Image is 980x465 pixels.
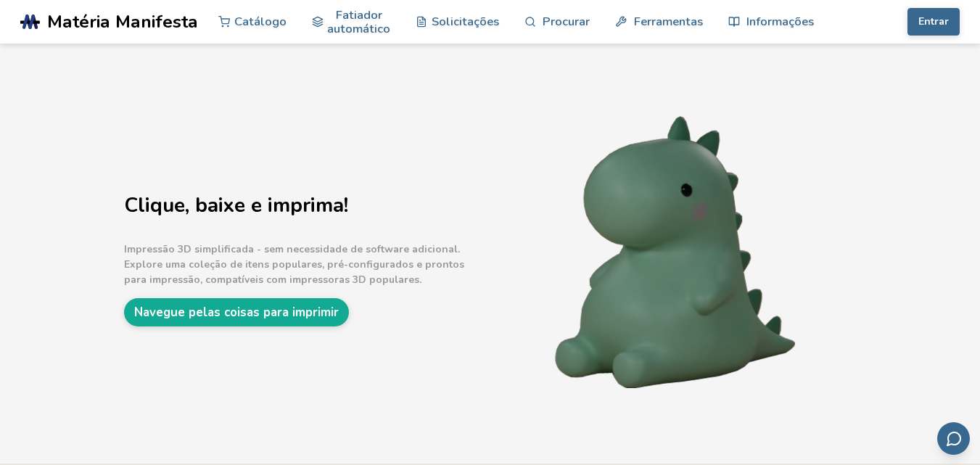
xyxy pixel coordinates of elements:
[907,8,960,36] button: Entrar
[124,298,349,326] a: Navegue pelas coisas para imprimir
[918,15,949,28] font: Entrar
[746,13,814,30] font: Informações
[543,13,590,30] font: Procurar
[47,9,198,34] font: Matéria Manifesta
[327,7,390,37] font: Fatiador automático
[634,13,703,30] font: Ferramentas
[124,242,464,287] font: Impressão 3D simplificada - sem necessidade de software adicional. Explore uma coleção de itens p...
[937,422,970,455] button: Enviar feedback por e-mail
[432,13,499,30] font: Solicitações
[234,13,287,30] font: Catálogo
[134,304,339,321] font: Navegue pelas coisas para imprimir
[124,192,348,219] font: Clique, baixe e imprima!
